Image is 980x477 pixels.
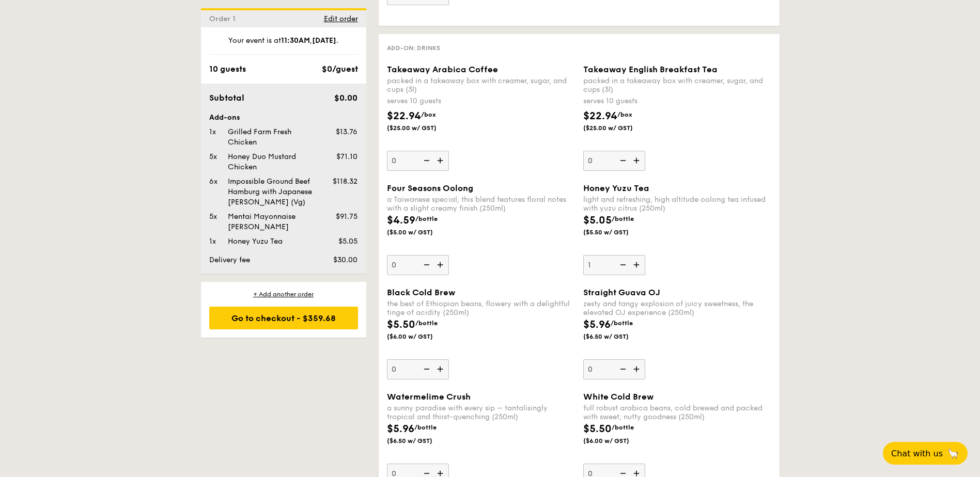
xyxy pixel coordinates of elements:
[617,111,632,118] span: /box
[387,214,415,227] span: $4.59
[387,404,575,421] div: a sunny paradise with every sip – tantalisingly tropical and thirst-quenching (250ml)
[583,332,654,341] span: ($6.50 w/ GST)
[433,255,449,275] img: icon-add.58712e84.svg
[583,423,612,435] span: $5.50
[322,63,358,75] div: $0/guest
[387,124,457,132] span: ($25.00 w/ GST)
[224,127,318,148] div: Grilled Farm Fresh Chicken
[387,65,498,74] span: Takeaway Arabica Coffee
[583,76,771,94] div: packed in a takeaway box with creamer, sugar, and cups (3l)
[630,255,645,275] img: icon-add.58712e84.svg
[387,392,471,402] span: Watermelime Crush
[583,183,649,193] span: Honey Yuzu Tea
[583,228,654,236] span: ($5.50 w/ GST)
[421,111,436,118] span: /box
[583,195,771,213] div: light and refreshing, high altitude oolong tea infused with yuzu citrus (250ml)
[583,288,660,297] span: Straight Guava OJ
[209,290,358,298] div: + Add another order
[883,442,968,465] button: Chat with us🦙
[209,36,358,55] div: Your event is at , .
[415,320,438,327] span: /bottle
[387,423,414,435] span: $5.96
[583,359,645,379] input: Straight Guava OJzesty and tangy explosion of juicy sweetness, the elevated OJ experience (250ml)...
[387,299,575,317] div: the best of Ethiopian beans, flowery with a delightful tinge of acidity (250ml)
[891,449,943,458] span: Chat with us
[387,332,457,341] span: ($6.00 w/ GST)
[209,14,240,23] span: Order 1
[614,255,630,275] img: icon-reduce.1d2dbef1.svg
[583,404,771,421] div: full robust arabica beans, cold brewed and packed with sweet, nutty goodness (250ml)
[583,437,654,445] span: ($6.00 w/ GST)
[630,359,645,379] img: icon-add.58712e84.svg
[205,212,224,222] div: 5x
[387,151,449,171] input: Takeaway Arabica Coffeepacked in a takeaway box with creamer, sugar, and cups (3l)serves 10 guest...
[336,212,357,221] span: $91.75
[387,110,421,122] span: $22.94
[387,255,449,275] input: Four Seasons Oolonga Taiwanese special, this blend features floral notes with a slight creamy fin...
[612,215,634,222] span: /bottle
[209,113,358,123] div: Add-ons
[630,151,645,170] img: icon-add.58712e84.svg
[209,63,246,75] div: 10 guests
[387,96,575,106] div: serves 10 guests
[583,214,612,227] span: $5.05
[205,127,224,137] div: 1x
[224,236,318,247] div: Honey Yuzu Tea
[387,44,440,52] span: Add-on: Drinks
[614,359,630,379] img: icon-reduce.1d2dbef1.svg
[583,319,611,331] span: $5.96
[205,177,224,187] div: 6x
[418,151,433,170] img: icon-reduce.1d2dbef1.svg
[387,228,457,236] span: ($5.00 w/ GST)
[333,177,357,186] span: $118.32
[418,255,433,275] img: icon-reduce.1d2dbef1.svg
[611,320,633,327] span: /bottle
[612,424,634,431] span: /bottle
[415,215,438,222] span: /bottle
[418,359,433,379] img: icon-reduce.1d2dbef1.svg
[338,237,357,246] span: $5.05
[433,359,449,379] img: icon-add.58712e84.svg
[583,392,654,402] span: White Cold Brew
[334,93,357,103] span: $0.00
[333,256,357,264] span: $30.00
[387,183,473,193] span: Four Seasons Oolong
[947,448,959,459] span: 🦙
[414,424,437,431] span: /bottle
[205,236,224,247] div: 1x
[583,96,771,106] div: serves 10 guests
[433,151,449,170] img: icon-add.58712e84.svg
[387,195,575,213] div: a Taiwanese special, this blend features floral notes with a slight creamy finish (250ml)
[281,36,310,45] strong: 11:30AM
[209,307,358,329] div: Go to checkout - $359.68
[387,288,455,297] span: Black Cold Brew
[205,152,224,162] div: 5x
[583,65,718,74] span: Takeaway English Breakfast Tea
[312,36,336,45] strong: [DATE]
[224,177,318,208] div: Impossible Ground Beef Hamburg with Japanese [PERSON_NAME] (Vg)
[583,255,645,275] input: Honey Yuzu Tealight and refreshing, high altitude oolong tea infused with yuzu citrus (250ml)$5.0...
[583,110,617,122] span: $22.94
[336,128,357,136] span: $13.76
[224,152,318,172] div: Honey Duo Mustard Chicken
[387,437,457,445] span: ($6.50 w/ GST)
[614,151,630,170] img: icon-reduce.1d2dbef1.svg
[209,93,244,103] span: Subtotal
[209,256,250,264] span: Delivery fee
[224,212,318,232] div: Mentai Mayonnaise [PERSON_NAME]
[583,124,654,132] span: ($25.00 w/ GST)
[324,14,358,23] span: Edit order
[387,76,575,94] div: packed in a takeaway box with creamer, sugar, and cups (3l)
[583,299,771,317] div: zesty and tangy explosion of juicy sweetness, the elevated OJ experience (250ml)
[387,359,449,379] input: Black Cold Brewthe best of Ethiopian beans, flowery with a delightful tinge of acidity (250ml)$5....
[336,152,357,161] span: $71.10
[387,319,415,331] span: $5.50
[583,151,645,171] input: Takeaway English Breakfast Teapacked in a takeaway box with creamer, sugar, and cups (3l)serves 1...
